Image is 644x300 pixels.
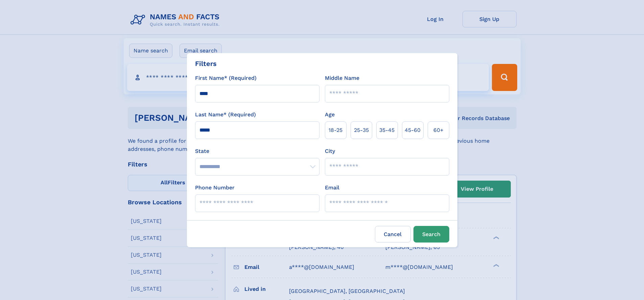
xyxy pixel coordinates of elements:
[329,126,342,134] span: 18‑25
[379,126,395,134] span: 35‑45
[375,226,411,243] label: Cancel
[195,111,256,119] label: Last Name* (Required)
[195,147,319,155] label: State
[413,226,449,243] button: Search
[405,126,421,134] span: 45‑60
[433,126,444,134] span: 60+
[325,111,335,119] label: Age
[325,74,359,82] label: Middle Name
[325,147,335,155] label: City
[195,59,217,69] div: Filters
[195,184,235,192] label: Phone Number
[195,74,257,82] label: First Name* (Required)
[354,126,369,134] span: 25‑35
[325,184,339,192] label: Email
